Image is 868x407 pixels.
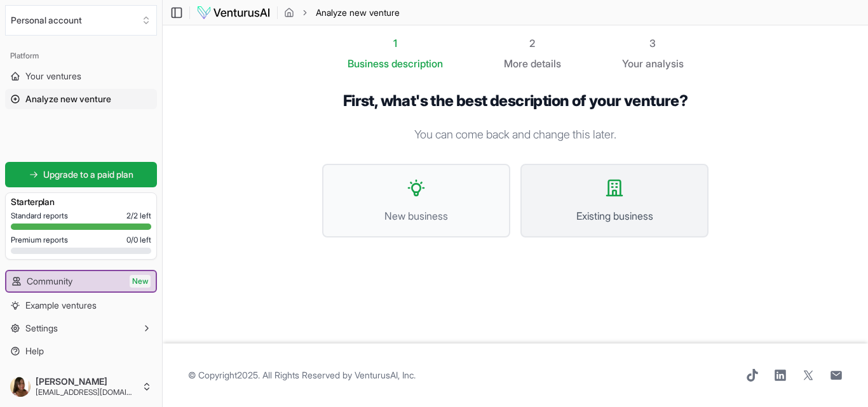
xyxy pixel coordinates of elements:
button: Select an organization [5,5,157,36]
div: 3 [622,36,684,51]
button: [PERSON_NAME][EMAIL_ADDRESS][DOMAIN_NAME] [5,371,157,402]
span: More [504,56,528,71]
span: Analyze new venture [316,6,400,19]
span: Analyze new venture [25,93,111,105]
span: description [391,57,443,70]
button: Settings [5,318,157,338]
button: Existing business [520,164,709,237]
a: Your ventures [5,66,157,86]
span: analysis [646,57,684,70]
span: Your ventures [25,70,81,83]
img: logo [196,5,271,20]
span: Premium reports [11,235,68,245]
span: Community [27,275,72,288]
h1: First, what's the best description of your venture? [322,91,709,110]
a: CommunityNew [6,271,156,291]
span: Help [25,345,44,357]
span: 0 / 0 left [126,235,151,245]
nav: breadcrumb [284,6,400,19]
span: Existing business [534,208,695,224]
span: 2 / 2 left [126,211,151,221]
span: © Copyright 2025 . All Rights Reserved by . [188,369,416,382]
span: [PERSON_NAME] [36,376,137,387]
div: 2 [504,36,561,51]
span: [EMAIL_ADDRESS][DOMAIN_NAME] [36,387,137,397]
span: Standard reports [11,211,68,221]
a: VenturusAI, Inc [355,370,414,380]
button: New business [322,164,510,237]
a: Upgrade to a paid plan [5,162,157,187]
a: Analyze new venture [5,89,157,109]
div: 1 [348,36,443,51]
a: Example ventures [5,295,157,316]
p: You can come back and change this later. [322,126,709,143]
span: New business [336,208,496,224]
span: Settings [25,322,58,335]
span: Business [348,56,389,71]
h3: Starter plan [11,196,151,208]
span: details [531,57,561,70]
img: ACg8ocJx1_shWfijD_VK0j79Q_PpXbd8NB4ahxb1YZmF3iQ1PW0I-9M=s96-c [10,377,31,397]
span: Upgrade to a paid plan [43,168,133,181]
div: Platform [5,46,157,66]
span: Your [622,56,643,71]
span: New [130,275,151,288]
a: Help [5,341,157,361]
span: Example ventures [25,299,97,312]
